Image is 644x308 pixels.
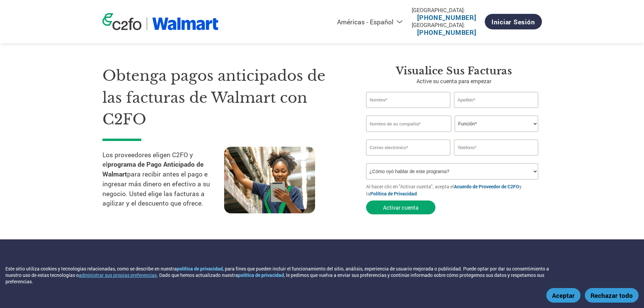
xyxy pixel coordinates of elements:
[102,13,142,30] img: c2fo logo
[417,13,476,22] a: [PHONE_NUMBER]
[79,272,157,278] button: administrar sus propias preferencias
[366,65,542,77] h3: Visualice sus facturas
[370,190,417,197] a: Política de Privacidad
[455,116,538,132] select: Title/Role
[412,21,482,28] div: [GEOGRAPHIC_DATA]:
[454,156,539,161] div: Inavlid Phone Number
[102,65,346,131] h1: Obtenga pagos anticipados de las facturas de Walmart con C2FO
[177,265,223,272] a: política de privacidad
[585,288,639,303] button: Rechazar todo
[366,156,451,161] div: Inavlid Email Address
[366,140,451,156] input: Invalid Email format
[412,6,482,14] div: [GEOGRAPHIC_DATA]:
[152,18,219,30] img: Walmart
[485,14,542,29] a: Iniciar sesión
[238,272,284,278] a: política de privacidad
[366,133,539,137] div: Invalid company name or company name is too long
[224,147,315,213] img: supply chain worker
[417,28,476,37] a: [PHONE_NUMBER]
[366,109,451,113] div: Invalid first name or first name is too long
[546,288,580,303] button: Aceptar
[366,200,435,214] button: Activar cuenta
[102,160,204,178] strong: programa de Pago Anticipado de Walmart
[454,92,539,108] input: Apellido*
[366,116,451,132] input: Nombre de su compañía*
[366,77,542,85] p: Active su cuenta para empezar
[102,150,224,209] p: Los proveedores eligen C2FO y el para recibir antes el pago e ingresar más dinero en efectivo a s...
[5,265,551,285] div: Este sitio utiliza cookies y tecnologías relacionadas, como se describe en nuestra , para fines q...
[366,92,451,108] input: Nombre*
[454,109,539,113] div: Invalid last name or last name is too long
[454,140,539,156] input: Teléfono*
[454,183,519,190] a: Acuerdo de Proveedor de C2FO
[366,183,542,197] p: Al hacer clic en "Activar cuenta", acepta el y la .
